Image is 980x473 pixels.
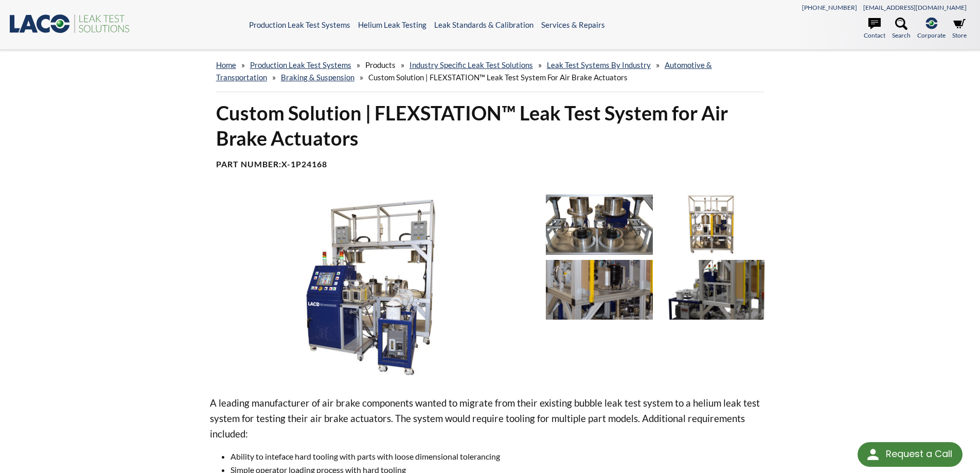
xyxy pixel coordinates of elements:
[210,195,538,379] img: FLEXSTATION™ Leak Test System for Air Brake Actuators
[546,260,653,320] img: Close up FLEXSTATION™ Leak Test System for Air Brake Actuators
[434,20,533,29] a: Leak Standards & Calibration
[358,20,426,29] a: Helium Leak Testing
[917,30,946,40] span: Corporate
[802,4,857,11] a: [PHONE_NUMBER]
[658,195,765,254] img: FLEXSTATION™ Leak Test System for Air Brake Actuators
[541,20,605,29] a: Services & Repairs
[892,17,911,40] a: Search
[952,17,967,40] a: Store
[658,260,765,320] img: Close up FLEXSTATION™ Leak Test System for Air Brake Actuators
[865,446,881,463] img: round button
[547,60,651,69] a: Leak Test Systems by Industry
[886,442,952,466] div: Request a Call
[216,100,764,151] h1: Custom Solution | FLEXSTATION™ Leak Test System for Air Brake Actuators
[409,60,533,69] a: Industry Specific Leak Test Solutions
[368,73,628,82] span: Custom Solution | FLEXSTATION™ Leak Test System for Air Brake Actuators
[365,60,396,69] span: Products
[210,395,771,442] p: A leading manufacturer of air brake components wanted to migrate from their existing bubble leak ...
[864,17,885,40] a: Contact
[216,159,764,170] h4: Part Number:
[216,60,236,69] a: home
[863,4,967,11] a: [EMAIL_ADDRESS][DOMAIN_NAME]
[249,20,350,29] a: Production Leak Test Systems
[250,60,351,69] a: Production Leak Test Systems
[281,73,354,82] a: Braking & Suspension
[216,60,712,82] a: Automotive & Transportation
[230,450,771,463] li: Ability to inteface hard tooling with parts with loose dimensional tolerancing
[216,50,764,92] div: » » » » » » »
[281,159,327,169] b: X-1P24168
[546,195,653,254] img: Close up of FLEXSTATION™ Leak Test System for Air Brake Actuators
[858,442,963,467] div: Request a Call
